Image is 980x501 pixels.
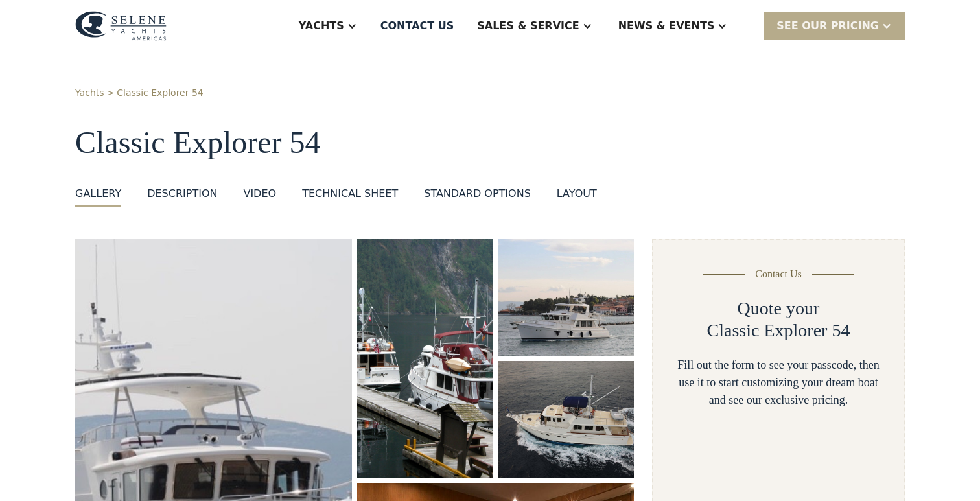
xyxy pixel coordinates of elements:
[302,186,398,207] a: Technical sheet
[299,18,344,34] div: Yachts
[302,186,398,202] div: Technical sheet
[477,18,579,34] div: Sales & Service
[738,297,820,320] h2: Quote your
[557,186,597,207] a: layout
[357,239,493,478] img: 50 foot motor yacht
[707,320,850,342] h2: Classic Explorer 54
[380,18,454,34] div: Contact US
[357,239,493,478] a: open lightbox
[243,186,276,207] a: VIDEO
[243,186,276,202] div: VIDEO
[117,86,203,100] a: Classic Explorer 54
[498,361,634,478] a: open lightbox
[755,266,802,282] div: Contact Us
[75,186,121,202] div: GALLERY
[776,18,879,34] div: SEE Our Pricing
[424,186,531,207] a: standard options
[107,86,115,100] div: >
[764,12,905,40] div: SEE Our Pricing
[75,86,104,100] a: Yachts
[674,356,883,409] div: Fill out the form to see your passcode, then use it to start customizing your dream boat and see ...
[424,186,531,202] div: standard options
[75,11,167,41] img: logo
[147,186,217,207] a: DESCRIPTION
[498,239,634,356] img: 50 foot motor yacht
[147,186,217,202] div: DESCRIPTION
[557,186,597,202] div: layout
[498,361,634,478] img: 50 foot motor yacht
[498,239,634,356] a: open lightbox
[75,186,121,207] a: GALLERY
[618,18,715,34] div: News & EVENTS
[75,126,905,160] h1: Classic Explorer 54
